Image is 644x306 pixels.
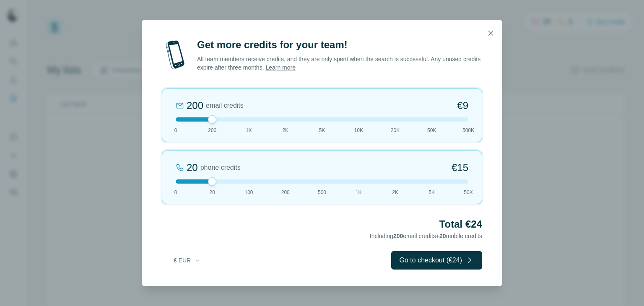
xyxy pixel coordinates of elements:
[356,189,362,196] span: 1K
[452,161,468,174] span: €15
[282,127,288,134] span: 2K
[439,233,446,239] span: 20
[457,99,468,112] span: €9
[427,127,436,134] span: 50K
[354,127,363,134] span: 10K
[246,127,252,134] span: 1K
[462,127,474,134] span: 500K
[318,189,326,196] span: 500
[370,233,482,239] span: Including email credits + mobile credits
[187,161,198,174] div: 20
[392,189,398,196] span: 2K
[393,233,403,239] span: 200
[281,189,290,196] span: 200
[208,127,216,134] span: 200
[174,189,177,196] span: 0
[168,253,207,268] button: € EUR
[206,101,244,111] span: email credits
[244,189,253,196] span: 100
[174,127,177,134] span: 0
[391,127,400,134] span: 20K
[210,189,215,196] span: 20
[265,64,296,71] a: Learn more
[187,99,203,112] div: 200
[197,55,482,72] p: All team members receive credits, and they are only spent when the search is successful. Any unus...
[319,127,325,134] span: 5K
[391,251,482,270] button: Go to checkout (€24)
[428,189,435,196] span: 5K
[200,163,241,173] span: phone credits
[162,218,482,231] h2: Total €24
[162,38,189,72] img: mobile-phone
[464,189,473,196] span: 50K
